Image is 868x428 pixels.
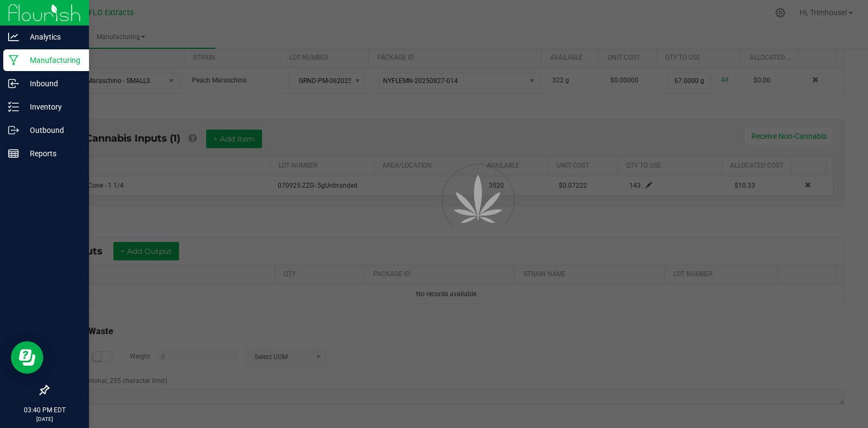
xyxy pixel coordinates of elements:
[19,124,84,137] p: Outbound
[5,405,84,415] p: 03:40 PM EDT
[8,101,19,112] inline-svg: Inventory
[19,54,84,67] p: Manufacturing
[8,78,19,89] inline-svg: Inbound
[8,148,19,159] inline-svg: Reports
[19,77,84,90] p: Inbound
[19,30,84,43] p: Analytics
[19,100,84,113] p: Inventory
[8,125,19,136] inline-svg: Outbound
[8,55,19,66] inline-svg: Manufacturing
[11,341,43,374] iframe: Resource center
[8,31,19,42] inline-svg: Analytics
[5,415,84,423] p: [DATE]
[19,147,84,160] p: Reports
